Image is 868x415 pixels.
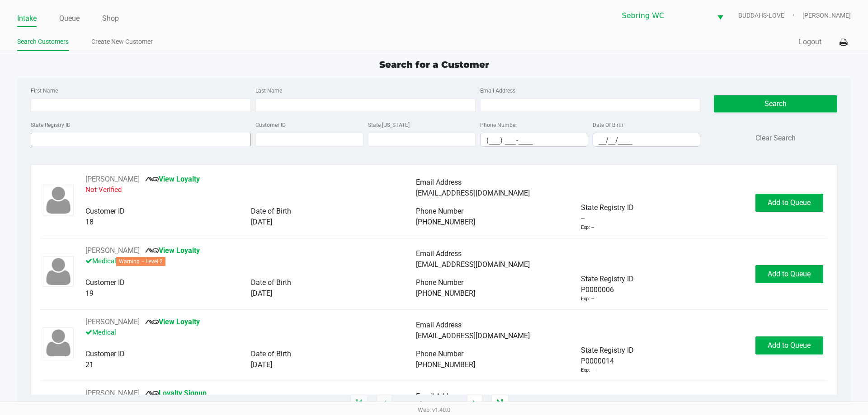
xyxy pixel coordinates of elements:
[480,133,588,147] kendo-maskedtextbox: Format: (999) 999-9999
[85,289,94,298] span: 19
[85,360,94,369] span: 21
[85,317,140,327] button: See customer info
[416,392,462,401] span: Email Address
[755,133,796,144] button: Clear Search
[581,284,614,295] span: P0000006
[31,121,71,129] label: State Registry ID
[85,350,125,358] span: Customer ID
[85,388,140,399] button: See customer info
[85,185,416,195] p: Not Verified
[416,249,462,258] span: Email Address
[768,198,811,207] span: Add to Queue
[85,174,140,185] button: See customer info
[416,260,530,269] span: [EMAIL_ADDRESS][DOMAIN_NAME]
[85,256,416,266] p: Medical
[145,246,200,255] a: View Loyalty
[251,360,272,369] span: [DATE]
[768,270,811,278] span: Add to Queue
[755,194,823,212] button: Add to Queue
[377,395,392,413] app-submit-button: Previous
[255,121,286,129] label: Customer ID
[255,87,282,95] label: Last Name
[467,395,482,413] app-submit-button: Next
[416,360,475,369] span: [PHONE_NUMBER]
[416,218,475,226] span: [PHONE_NUMBER]
[481,133,588,147] input: Format: (999) 999-9999
[491,395,509,413] app-submit-button: Move to last page
[368,121,410,129] label: State [US_STATE]
[480,121,517,129] label: Phone Number
[85,207,125,215] span: Customer ID
[401,399,458,408] span: 1 - 20 of 894834 items
[145,389,207,397] a: Loyalty Signup
[593,121,623,129] label: Date Of Birth
[251,218,272,226] span: [DATE]
[59,12,80,25] a: Queue
[581,356,614,367] span: P0000014
[251,278,291,287] span: Date of Birth
[768,341,811,350] span: Add to Queue
[85,245,140,256] button: See customer info
[85,327,416,338] p: Medical
[350,395,368,413] app-submit-button: Move to first page
[251,350,291,358] span: Date of Birth
[416,278,463,287] span: Phone Number
[416,189,530,197] span: [EMAIL_ADDRESS][DOMAIN_NAME]
[802,11,851,20] span: [PERSON_NAME]
[145,317,200,326] a: View Loyalty
[416,207,463,215] span: Phone Number
[712,5,729,26] button: Select
[799,37,821,47] button: Logout
[738,11,802,20] span: BUDDAHS-LOVE
[116,257,165,266] span: Warning – Level 2
[581,346,634,354] span: State Registry ID
[581,367,594,374] div: Exp: --
[581,275,634,283] span: State Registry ID
[622,10,706,21] span: Sebring WC
[17,36,69,47] a: Search Customers
[91,36,153,47] a: Create New Customer
[251,289,272,298] span: [DATE]
[416,178,462,187] span: Email Address
[480,87,515,95] label: Email Address
[416,331,530,340] span: [EMAIL_ADDRESS][DOMAIN_NAME]
[581,203,634,212] span: State Registry ID
[17,12,37,25] a: Intake
[755,336,823,354] button: Add to Queue
[251,207,291,215] span: Date of Birth
[102,12,119,25] a: Shop
[416,321,462,329] span: Email Address
[31,87,58,95] label: First Name
[581,213,585,224] span: --
[581,224,594,232] div: Exp: --
[85,278,125,287] span: Customer ID
[416,289,475,298] span: [PHONE_NUMBER]
[593,133,700,147] input: Format: MM/DD/YYYY
[145,175,200,183] a: View Loyalty
[714,95,837,112] button: Search
[379,59,489,70] span: Search for a Customer
[85,218,94,226] span: 18
[581,295,594,303] div: Exp: --
[416,350,463,358] span: Phone Number
[418,406,450,413] span: Web: v1.40.0
[755,265,823,283] button: Add to Queue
